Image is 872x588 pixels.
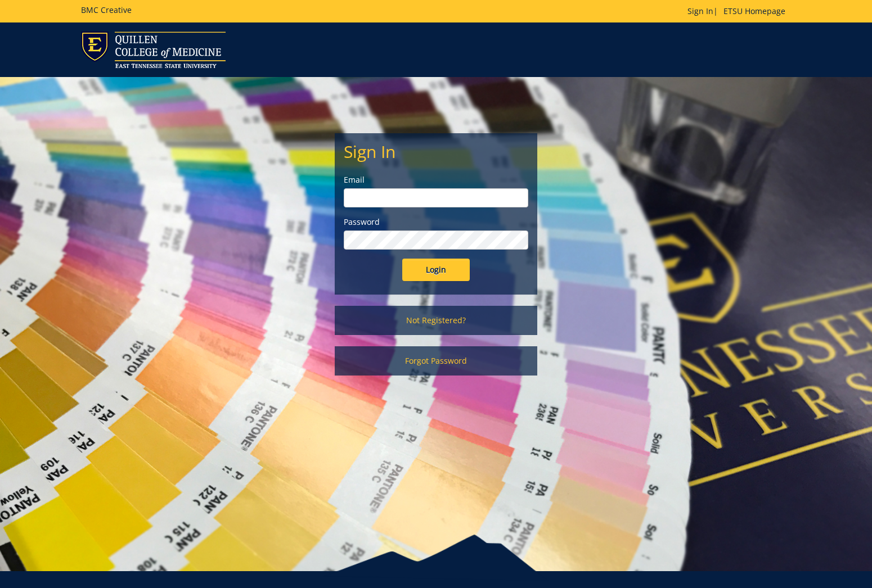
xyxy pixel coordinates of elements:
a: Forgot Password [335,346,537,376]
img: ETSU logo [81,31,226,68]
a: ETSU Homepage [718,6,791,16]
h5: BMC Creative [81,6,132,14]
label: Password [344,216,528,228]
label: Email [344,174,528,186]
input: Login [402,259,470,281]
a: Sign In [687,6,713,16]
h2: Sign In [344,142,528,161]
a: Not Registered? [335,306,537,335]
p: | [687,6,791,17]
